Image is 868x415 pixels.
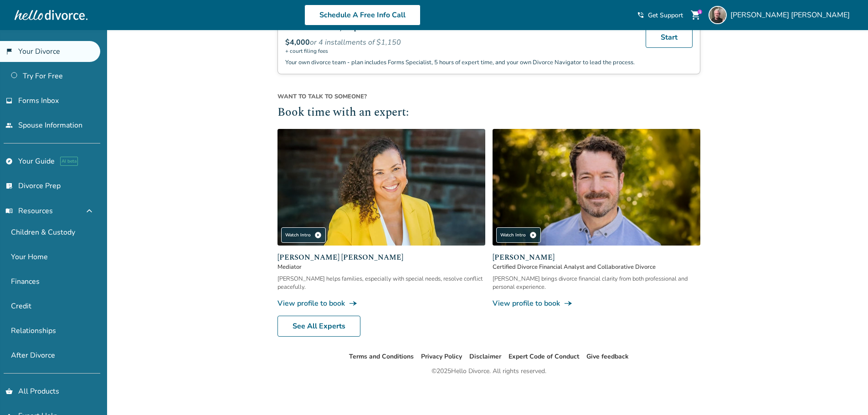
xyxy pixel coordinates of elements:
[637,11,644,19] span: phone_in_talk
[586,351,629,362] li: Give feedback
[637,11,683,20] a: phone_in_talkGet Support
[822,371,868,415] iframe: Chat Widget
[496,227,541,243] div: Watch Intro
[84,205,95,216] span: expand_less
[5,48,13,55] span: flag_2
[493,275,700,291] div: [PERSON_NAME] brings divorce financial clarity from both professional and personal experience.
[277,263,485,271] span: Mediator
[314,231,322,239] span: play_circle
[285,37,635,47] div: or 4 installments of $1,150
[493,298,700,308] a: View profile to bookline_end_arrow_notch
[277,129,485,246] img: Claudia Brown Coulter
[493,129,700,246] img: John Duffy
[277,298,485,308] a: View profile to bookline_end_arrow_notch
[5,206,53,216] span: Resources
[508,352,579,361] a: Expert Code of Conduct
[431,366,546,377] div: © 2025 Hello Divorce. All rights reserved.
[60,157,78,166] span: AI beta
[349,299,358,308] span: line_end_arrow_notch
[277,252,485,263] span: [PERSON_NAME] [PERSON_NAME]
[730,10,853,20] span: [PERSON_NAME] [PERSON_NAME]
[277,316,360,337] a: See All Experts
[304,5,421,26] a: Schedule A Free Info Call
[698,10,702,14] div: 1
[349,352,414,361] a: Terms and Conditions
[5,388,13,395] span: shopping_basket
[469,351,501,362] li: Disclaimer
[493,252,700,263] span: [PERSON_NAME]
[5,97,13,104] span: inbox
[281,227,326,243] div: Watch Intro
[648,11,683,20] span: Get Support
[285,47,635,55] span: + court filing fees
[493,263,700,271] span: Certified Divorce Financial Analyst and Collaborative Divorce
[421,352,462,361] a: Privacy Policy
[277,275,485,291] div: [PERSON_NAME] helps families, especially with special needs, resolve conflict peacefully.
[285,58,635,67] p: Your own divorce team - plan includes Forms Specialist, 5 hours of expert time, and your own Divo...
[709,6,727,24] img: Aaron Perkins
[5,182,13,190] span: list_alt_check
[529,231,537,239] span: play_circle
[285,37,310,47] span: $4,000
[5,207,13,215] span: menu_book
[277,104,700,122] h2: Book time with an expert:
[5,158,13,165] span: explore
[277,92,700,101] span: Want to talk to someone?
[5,122,13,129] span: people
[690,10,701,20] span: shopping_cart
[646,27,693,48] a: Start
[564,299,573,308] span: line_end_arrow_notch
[18,96,59,106] span: Forms Inbox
